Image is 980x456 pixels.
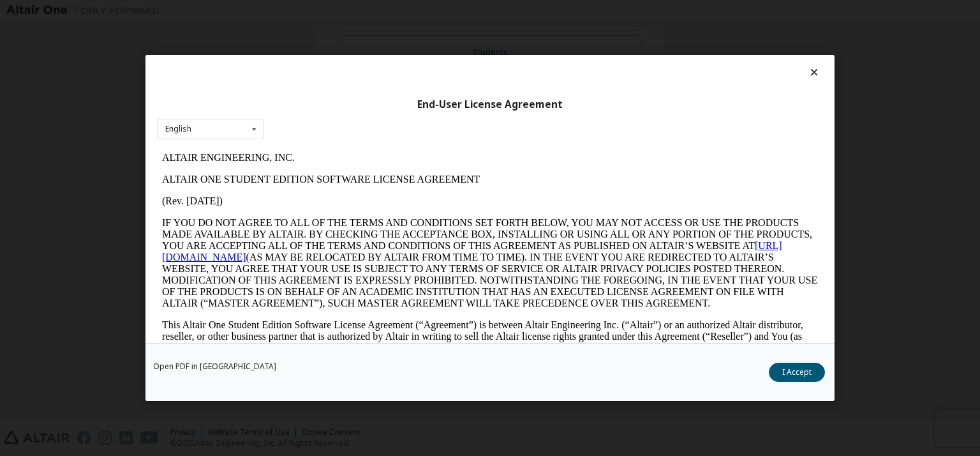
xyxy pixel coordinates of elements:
[5,27,661,38] p: ALTAIR ONE STUDENT EDITION SOFTWARE LICENSE AGREEMENT
[769,363,825,382] button: I Accept
[5,5,661,17] p: ALTAIR ENGINEERING, INC.
[5,49,661,60] p: (Rev. [DATE])
[5,172,661,218] p: This Altair One Student Edition Software License Agreement (“Agreement”) is between Altair Engine...
[165,125,191,133] div: English
[5,93,625,116] a: [URL][DOMAIN_NAME]
[5,70,661,162] p: IF YOU DO NOT AGREE TO ALL OF THE TERMS AND CONDITIONS SET FORTH BELOW, YOU MAY NOT ACCESS OR USE...
[157,98,823,111] div: End-User License Agreement
[153,363,276,370] a: Open PDF in [GEOGRAPHIC_DATA]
